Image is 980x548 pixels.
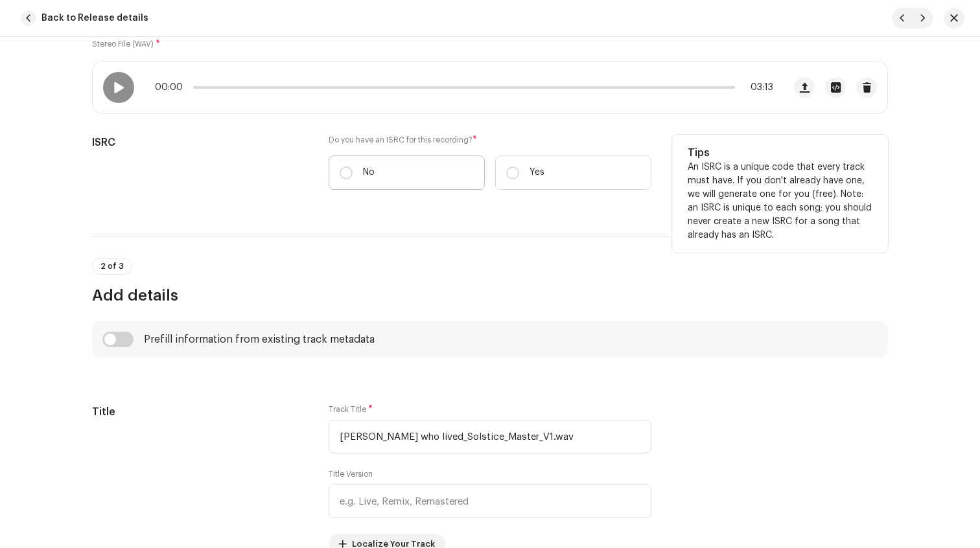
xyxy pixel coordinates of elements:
[688,145,872,161] h5: Tips
[530,166,544,179] p: Yes
[92,135,308,150] h5: ISRC
[92,404,308,420] h5: Title
[329,135,651,145] label: Do you have an ISRC for this recording?
[92,285,888,306] h3: Add details
[363,166,375,179] p: No
[144,334,375,345] div: Prefill information from existing track metadata
[688,161,872,242] p: An ISRC is a unique code that every track must have. If you don't already have one, we will gener...
[329,485,651,518] input: e.g. Live, Remix, Remastered
[740,82,773,93] span: 03:13
[329,469,373,479] label: Title Version
[329,404,373,415] label: Track Title
[329,420,651,453] input: Enter the name of the track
